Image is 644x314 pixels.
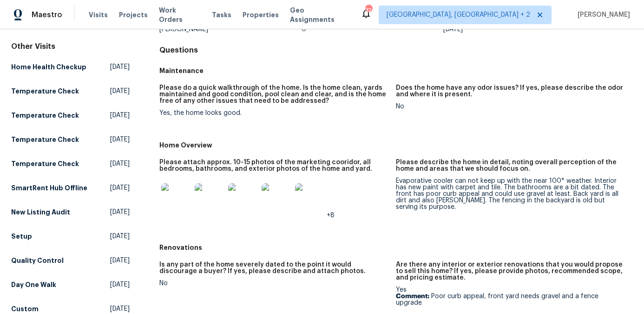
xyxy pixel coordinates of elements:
div: 0 [302,26,444,33]
span: Geo Assignments [290,6,349,24]
h5: Temperature Check [11,135,79,144]
a: Temperature Check[DATE] [11,131,130,148]
a: Setup[DATE] [11,228,130,245]
span: [DATE] [110,207,130,217]
a: SmartRent Hub Offline[DATE] [11,180,130,196]
h5: Temperature Check [11,159,79,168]
h5: Please attach approx. 10-15 photos of the marketing cooridor, all bedrooms, bathrooms, and exteri... [159,159,389,172]
h5: SmartRent Hub Offline [11,183,87,193]
a: Temperature Check[DATE] [11,83,130,100]
h5: Custom [11,304,39,314]
div: Yes, the home looks good. [159,110,389,116]
a: Home Health Checkup[DATE] [11,59,130,75]
h5: Please do a quick walkthrough of the home. Is the home clean, yards maintained and good condition... [159,85,389,104]
span: Maestro [32,10,62,20]
span: [DATE] [110,111,130,120]
span: Visits [89,10,108,20]
h5: Temperature Check [11,111,79,120]
span: [DATE] [110,280,130,289]
span: +8 [327,212,335,219]
a: Temperature Check[DATE] [11,155,130,172]
div: Other Visits [11,42,130,51]
div: No [159,280,389,287]
b: Comment: [396,293,429,300]
span: Projects [119,10,148,20]
span: Work Orders [159,6,201,24]
span: [DATE] [110,159,130,168]
h5: Setup [11,232,32,241]
div: [PERSON_NAME] [159,26,302,33]
h5: Quality Control [11,256,64,265]
div: Evaporative cooler can not keep up with the near 100* weather. Interior has new paint with carpet... [396,178,625,210]
span: [DATE] [110,183,130,193]
span: Tasks [212,12,231,18]
div: 32 [365,6,372,15]
h5: Temperature Check [11,87,79,96]
h5: Home Health Checkup [11,62,86,72]
h5: Please describe the home in detail, noting overall perception of the home and areas that we shoul... [396,159,625,172]
span: [DATE] [110,135,130,144]
span: [GEOGRAPHIC_DATA], [GEOGRAPHIC_DATA] + 2 [387,10,530,20]
span: [DATE] [110,62,130,72]
h5: Day One Walk [11,280,56,289]
span: Properties [243,10,279,20]
h5: Maintenance [159,66,633,75]
div: No [396,103,625,110]
span: [DATE] [110,87,130,96]
span: [PERSON_NAME] [574,10,630,20]
a: Temperature Check[DATE] [11,107,130,124]
a: New Listing Audit[DATE] [11,204,130,220]
h5: Is any part of the home severely dated to the point it would discourage a buyer? If yes, please d... [159,261,389,274]
h5: Does the home have any odor issues? If yes, please describe the odor and where it is present. [396,85,625,98]
a: Day One Walk[DATE] [11,276,130,293]
h5: New Listing Audit [11,207,70,217]
a: Quality Control[DATE] [11,252,130,269]
h5: Home Overview [159,140,633,150]
div: [DATE] [443,26,585,33]
h5: Renovations [159,243,633,252]
h5: Are there any interior or exterior renovations that you would propose to sell this home? If yes, ... [396,261,625,281]
span: [DATE] [110,304,130,314]
span: [DATE] [110,232,130,241]
p: Poor curb appeal, front yard needs gravel and a fence upgrade [396,293,625,306]
h4: Questions [159,46,633,55]
span: [DATE] [110,256,130,265]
